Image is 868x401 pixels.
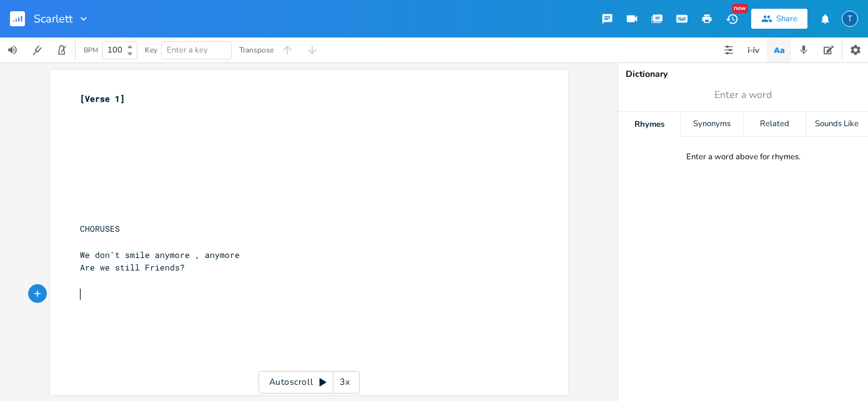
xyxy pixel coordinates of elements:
[626,70,861,79] div: Dictionary
[744,112,806,137] div: Related
[80,262,185,273] span: Are we still Friends?
[34,13,72,24] span: Scarlett
[806,112,868,137] div: Sounds Like
[80,93,125,104] span: [Verse 1]
[259,371,360,394] div: Autoscroll
[618,112,680,137] div: Rhymes
[239,46,274,54] div: Transpose
[84,47,98,54] div: BPM
[842,4,858,33] button: T
[333,371,356,394] div: 3x
[686,152,801,162] div: Enter a word above for rhymes.
[681,112,742,137] div: Synonyms
[167,44,208,56] span: Enter a key
[80,223,120,234] span: CHORUSES
[776,13,797,24] div: Share
[719,7,744,30] button: New
[842,11,858,27] div: The Killing Tide
[80,249,240,260] span: We don't smile anymore , anymore
[714,88,772,102] span: Enter a word
[751,9,807,29] button: Share
[145,46,157,54] div: Key
[732,4,748,13] div: New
